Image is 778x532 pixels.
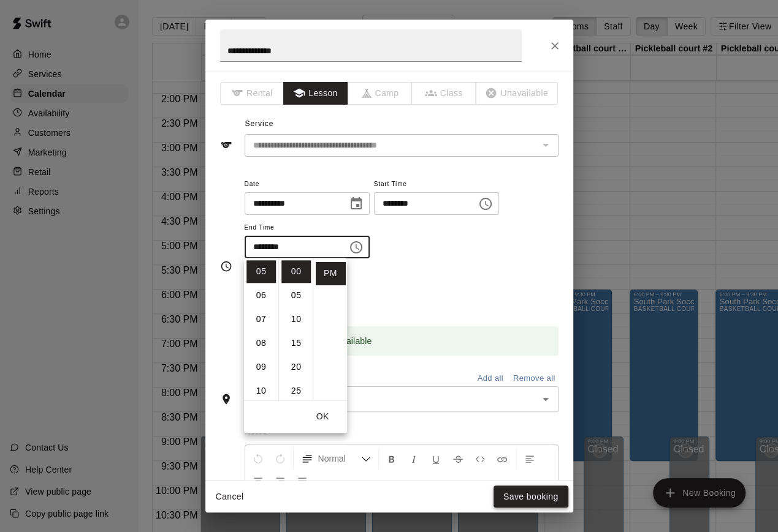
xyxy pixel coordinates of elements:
button: Redo [270,448,291,470]
div: The service of an existing booking cannot be changed [245,134,559,157]
button: Left Align [519,448,540,470]
button: Format Italics [403,448,424,470]
button: Justify Align [292,470,313,492]
button: Right Align [270,470,291,492]
button: Add all [471,369,510,388]
li: PM [316,262,345,285]
span: Normal [318,452,361,465]
li: 6 hours [246,284,276,307]
button: Save booking [494,485,568,508]
span: The type of an existing booking cannot be changed [476,82,559,105]
span: Date [245,176,370,193]
span: The type of an existing booking cannot be changed [412,82,476,105]
button: Choose time, selected time is 4:00 PM [473,192,498,216]
li: 8 hours [246,332,276,354]
span: The type of an existing booking cannot be changed [220,82,284,105]
ul: Select hours [244,258,278,400]
li: 5 minutes [281,284,311,307]
li: 15 minutes [281,332,311,354]
button: Cancel [210,485,250,508]
span: The type of an existing booking cannot be changed [348,82,413,105]
svg: Service [220,139,232,151]
svg: Rooms [220,393,232,405]
span: Notes [245,422,558,441]
li: 7 hours [246,308,276,331]
li: 25 minutes [281,380,311,402]
button: Formatting Options [296,448,376,470]
li: 10 hours [246,380,276,402]
button: Format Underline [425,448,446,470]
span: Start Time [374,176,499,193]
button: Remove all [510,369,559,388]
li: 10 minutes [281,308,311,331]
li: 5 hours [246,260,276,283]
ul: Select meridiem [313,258,347,400]
button: Format Bold [381,448,402,470]
button: OK [303,405,342,428]
button: Center Align [248,470,269,492]
button: Open [537,391,554,408]
span: Service [245,119,273,128]
button: Format Strikethrough [448,448,468,470]
button: Close [544,35,566,57]
li: 20 minutes [281,356,311,378]
button: Choose time, selected time is 5:00 PM [344,235,368,260]
button: Choose date, selected date is Aug 18, 2025 [344,192,368,216]
button: Lesson [283,82,348,105]
li: 0 minutes [281,260,311,283]
svg: Timing [220,260,232,272]
ul: Select minutes [278,258,313,400]
button: Insert Link [492,448,513,470]
span: End Time [245,220,370,236]
li: 9 hours [246,356,276,378]
button: Insert Code [470,448,490,470]
button: Undo [248,448,269,470]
